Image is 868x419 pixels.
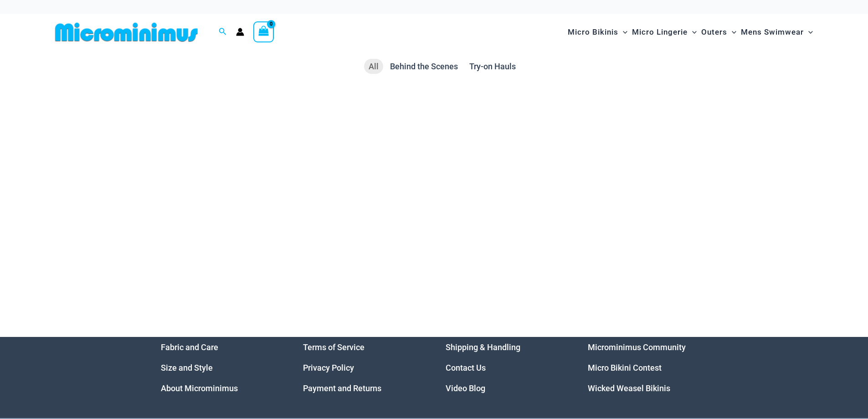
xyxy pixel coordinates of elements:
[568,21,618,44] span: Micro Bikinis
[741,21,804,44] span: Mens Swimwear
[588,342,686,352] a: Microminimus Community
[446,383,485,393] a: Video Blog
[564,17,817,47] nav: Site Navigation
[701,21,727,44] span: Outers
[632,21,688,44] span: Micro Lingerie
[618,21,627,44] span: Menu Toggle
[236,28,244,36] a: Account icon link
[699,18,739,46] a: OutersMenu ToggleMenu Toggle
[303,383,381,393] a: Payment and Returns
[51,22,201,42] img: MM SHOP LOGO FLAT
[446,337,565,398] nav: Menu
[161,337,281,398] nav: Menu
[446,342,520,352] a: Shipping & Handling
[390,62,458,71] span: Behind the Scenes
[161,383,238,393] a: About Microminimus
[565,18,630,46] a: Micro BikinisMenu ToggleMenu Toggle
[446,363,486,372] a: Contact Us
[588,363,662,372] a: Micro Bikini Contest
[469,62,516,71] span: Try-on Hauls
[303,342,365,352] a: Terms of Service
[303,337,423,398] nav: Menu
[161,342,218,352] a: Fabric and Care
[446,337,565,398] aside: Footer Widget 3
[739,18,815,46] a: Mens SwimwearMenu ToggleMenu Toggle
[588,337,708,398] nav: Menu
[630,18,699,46] a: Micro LingerieMenu ToggleMenu Toggle
[727,21,736,44] span: Menu Toggle
[303,337,423,398] aside: Footer Widget 2
[588,383,670,393] a: Wicked Weasel Bikinis
[161,337,281,398] aside: Footer Widget 1
[588,337,708,398] aside: Footer Widget 4
[804,21,813,44] span: Menu Toggle
[253,21,274,42] a: View Shopping Cart, empty
[369,62,379,71] span: All
[219,26,227,38] a: Search icon link
[303,363,354,372] a: Privacy Policy
[161,363,213,372] a: Size and Style
[688,21,697,44] span: Menu Toggle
